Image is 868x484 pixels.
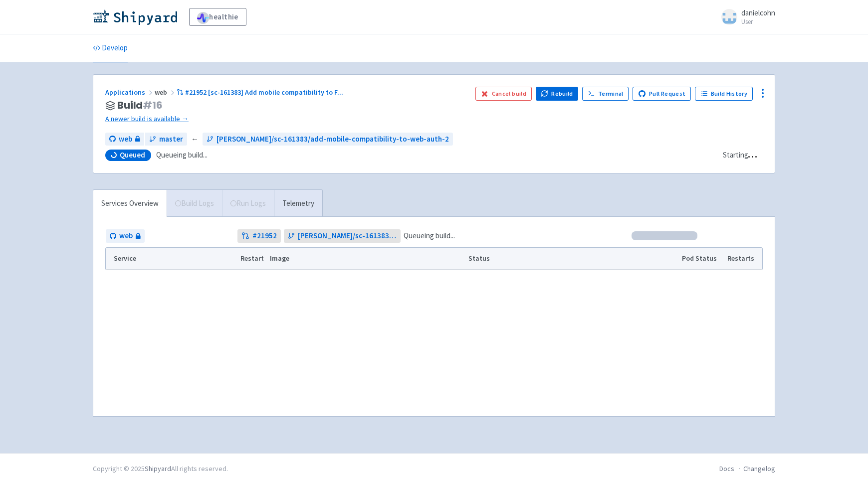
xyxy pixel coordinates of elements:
[145,464,171,473] a: Shipyard
[156,150,208,161] span: Queueing build...
[536,87,579,101] button: Rebuild
[93,190,167,217] a: Services Overview
[117,100,163,111] span: Build
[252,230,277,242] strong: # 21952
[237,248,267,270] th: Restart
[237,229,281,243] a: #21952
[679,248,724,270] th: Pod Status
[191,134,199,145] span: ←
[143,98,163,112] span: # 16
[105,113,467,125] a: A newer build is available →
[404,230,455,242] span: Queueing build...
[159,134,183,145] span: master
[93,34,128,62] a: Develop
[741,18,775,25] small: User
[119,134,132,145] span: web
[105,133,144,146] a: web
[185,88,343,97] span: #21952 [sc-161383] Add mobile compatibility to F ...
[106,248,237,270] th: Service
[723,150,748,161] div: Starting
[724,248,762,270] th: Restarts
[741,8,775,17] span: danielcohn
[274,190,322,217] a: Telemetry
[284,229,401,243] a: [PERSON_NAME]/sc-161383/add-mobile-compatibility-to-web-auth-2
[93,464,228,474] div: Copyright © 2025 All rights reserved.
[177,88,345,97] a: #21952 [sc-161383] Add mobile compatibility to F...
[298,230,397,242] span: [PERSON_NAME]/sc-161383/add-mobile-compatibility-to-web-auth-2
[155,88,177,97] span: web
[217,134,449,145] span: [PERSON_NAME]/sc-161383/add-mobile-compatibility-to-web-auth-2
[120,150,145,160] span: Queued
[715,9,775,25] a: danielcohn User
[582,87,629,101] a: Terminal
[267,248,465,270] th: Image
[633,87,691,101] a: Pull Request
[105,88,155,97] a: Applications
[106,229,145,243] a: web
[475,87,532,101] button: Cancel build
[145,133,187,146] a: master
[93,9,177,25] img: Shipyard logo
[119,230,133,242] span: web
[465,248,678,270] th: Status
[743,464,775,473] a: Changelog
[189,8,246,26] a: healthie
[695,87,753,101] a: Build History
[719,464,734,473] a: Docs
[203,133,453,146] a: [PERSON_NAME]/sc-161383/add-mobile-compatibility-to-web-auth-2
